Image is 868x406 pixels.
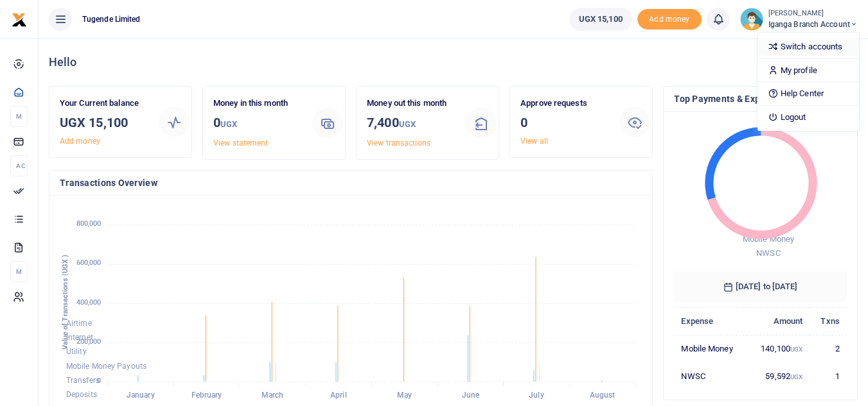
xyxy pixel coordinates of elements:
a: View statement [213,139,268,148]
a: logo-small logo-large logo-large [12,14,27,24]
h3: 0 [213,113,302,134]
li: M [10,261,28,282]
img: profile-user [740,8,763,31]
span: Airtime [66,319,92,328]
a: UGX 15,100 [569,8,632,31]
p: Approve requests [520,97,609,110]
h4: Hello [49,55,858,69]
td: Mobile Money [674,335,747,362]
a: Add money [637,13,702,23]
a: profile-user [PERSON_NAME] Iganga Branch Account [740,8,858,31]
small: UGX [790,373,802,380]
tspan: March [261,391,284,400]
small: UGX [790,346,802,353]
span: Deposits [66,391,97,400]
tspan: February [191,391,222,400]
td: NWSC [674,362,747,389]
span: Mobile Money Payouts [66,362,146,371]
h3: 0 [520,113,609,132]
li: M [10,106,28,127]
text: Value of Transactions (UGX ) [61,255,69,350]
span: Utility [66,348,87,357]
tspan: 400,000 [76,298,102,307]
tspan: 800,000 [76,220,102,228]
h4: Transactions Overview [60,176,642,190]
td: 140,100 [747,335,810,362]
small: [PERSON_NAME] [768,8,858,19]
small: UGX [220,119,237,129]
a: Help Center [757,85,859,103]
a: Add money [60,137,100,146]
th: Amount [747,307,810,335]
span: NWSC [757,248,781,258]
th: Expense [674,307,747,335]
img: logo-small [12,12,27,28]
h3: UGX 15,100 [60,113,148,132]
h3: 7,400 [367,113,456,134]
li: Wallet ballance [564,8,637,31]
span: Iganga Branch Account [768,19,858,30]
tspan: August [590,391,616,400]
a: View all [520,137,548,146]
p: Money in this month [213,97,302,110]
li: Toup your wallet [637,9,702,30]
a: My profile [757,62,859,80]
a: Logout [757,108,859,126]
td: 59,592 [747,362,810,389]
tspan: January [127,391,155,400]
span: Transfers [66,376,100,385]
span: Mobile Money [743,234,794,244]
h6: [DATE] to [DATE] [674,271,847,302]
td: 1 [810,362,847,389]
a: View transactions [367,139,430,148]
tspan: 600,000 [76,259,102,267]
tspan: 0 [97,376,101,385]
span: Tugende Limited [77,13,146,25]
li: Ac [10,155,28,176]
td: 2 [810,335,847,362]
span: UGX 15,100 [579,13,623,26]
a: Switch accounts [757,38,859,56]
span: Add money [637,9,702,30]
small: UGX [399,119,416,129]
p: Your Current balance [60,97,148,110]
h4: Top Payments & Expenses [674,92,847,106]
tspan: 200,000 [76,337,102,346]
p: Money out this month [367,97,456,110]
th: Txns [810,307,847,335]
span: Internet [66,333,93,342]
